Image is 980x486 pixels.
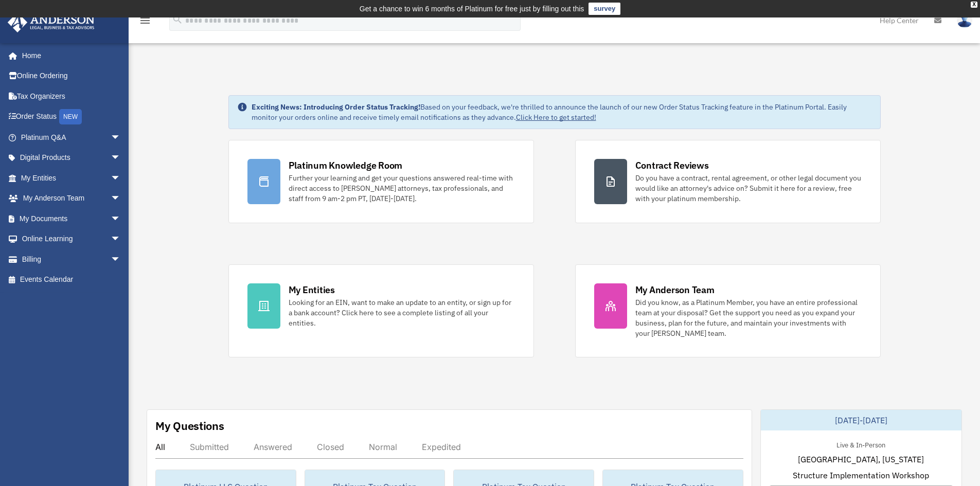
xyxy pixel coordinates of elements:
a: Online Learningarrow_drop_down [7,229,136,249]
a: My Entitiesarrow_drop_down [7,168,136,188]
span: arrow_drop_down [111,127,131,148]
i: menu [139,14,151,27]
a: My Documentsarrow_drop_down [7,208,136,229]
div: My Questions [155,418,224,434]
a: survey [589,3,620,15]
div: Did you know, as a Platinum Member, you have an entire professional team at your disposal? Get th... [635,297,862,338]
div: Based on your feedback, we're thrilled to announce the launch of our new Order Status Tracking fe... [252,102,872,122]
span: arrow_drop_down [111,208,131,229]
a: My Anderson Teamarrow_drop_down [7,188,136,209]
div: Platinum Knowledge Room [289,159,403,172]
div: Answered [254,442,292,452]
a: Platinum Q&Aarrow_drop_down [7,127,136,148]
img: User Pic [957,13,972,28]
div: Do you have a contract, rental agreement, or other legal document you would like an attorney's ad... [635,173,862,204]
span: arrow_drop_down [111,168,131,189]
div: Submitted [190,442,229,452]
div: Closed [317,442,344,452]
div: All [155,442,165,452]
a: My Anderson Team Did you know, as a Platinum Member, you have an entire professional team at your... [575,264,881,357]
span: arrow_drop_down [111,249,131,270]
img: Anderson Advisors Platinum Portal [5,12,98,32]
a: Digital Productsarrow_drop_down [7,148,136,168]
div: [DATE]-[DATE] [761,410,961,430]
span: arrow_drop_down [111,148,131,169]
div: Looking for an EIN, want to make an update to an entity, or sign up for a bank account? Click her... [289,297,515,328]
div: Further your learning and get your questions answered real-time with direct access to [PERSON_NAM... [289,173,515,204]
div: My Entities [289,283,335,296]
span: Structure Implementation Workshop [793,469,929,481]
a: Tax Organizers [7,86,136,106]
div: close [971,2,977,8]
div: Normal [369,442,397,452]
a: Online Ordering [7,66,136,86]
div: Live & In-Person [828,439,894,449]
a: Platinum Knowledge Room Further your learning and get your questions answered real-time with dire... [228,140,534,223]
i: search [172,14,183,25]
a: My Entities Looking for an EIN, want to make an update to an entity, or sign up for a bank accoun... [228,264,534,357]
div: My Anderson Team [635,283,715,296]
a: Billingarrow_drop_down [7,249,136,269]
div: Contract Reviews [635,159,709,172]
span: [GEOGRAPHIC_DATA], [US_STATE] [798,453,924,465]
span: arrow_drop_down [111,188,131,209]
div: Expedited [422,442,461,452]
a: Home [7,45,131,66]
div: Get a chance to win 6 months of Platinum for free just by filling out this [360,3,584,15]
a: menu [139,18,151,27]
strong: Exciting News: Introducing Order Status Tracking! [252,102,420,112]
span: arrow_drop_down [111,229,131,250]
a: Order StatusNEW [7,106,136,128]
a: Click Here to get started! [516,113,596,122]
a: Contract Reviews Do you have a contract, rental agreement, or other legal document you would like... [575,140,881,223]
div: NEW [59,109,82,124]
a: Events Calendar [7,269,136,290]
